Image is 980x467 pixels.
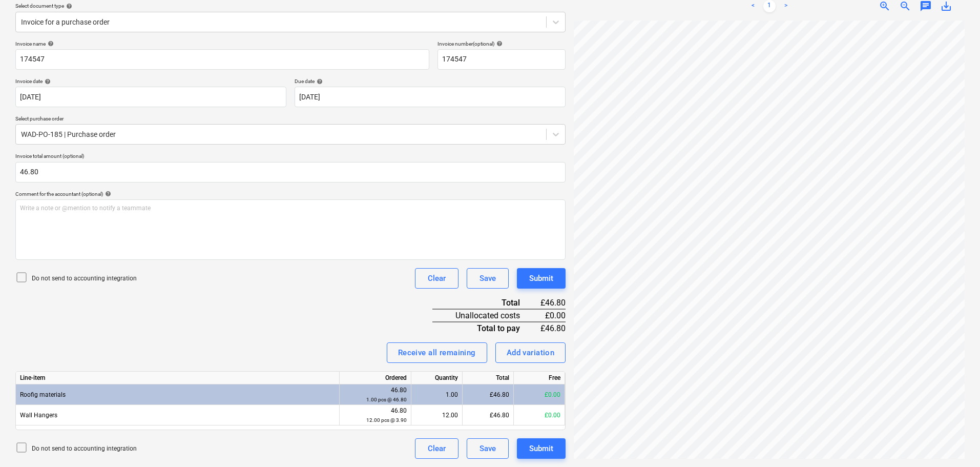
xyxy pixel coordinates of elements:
[315,78,323,85] span: help
[15,191,566,197] div: Comment for the accountant (optional)
[16,372,340,384] div: Line-item
[387,342,487,363] button: Receive all remaining
[467,438,509,459] button: Save
[344,406,407,425] div: 46.80
[16,405,340,425] div: Wall Hangers
[295,87,566,107] input: Due date not specified
[432,309,536,322] div: Unallocated costs
[437,40,566,47] div: Invoice number (optional)
[514,405,565,425] div: £0.00
[415,438,458,459] button: Clear
[344,385,407,404] div: 46.80
[479,442,496,455] div: Save
[295,78,566,85] div: Due date
[15,115,566,124] p: Select purchase order
[398,346,476,359] div: Receive all remaining
[479,272,496,285] div: Save
[415,384,458,405] div: 1.00
[64,3,72,9] span: help
[514,384,565,405] div: £0.00
[428,442,446,455] div: Clear
[495,342,566,363] button: Add variation
[15,162,566,182] input: Invoice total amount (optional)
[15,40,429,47] div: Invoice name
[536,297,566,309] div: £46.80
[507,346,555,359] div: Add variation
[428,272,446,285] div: Clear
[46,40,54,47] span: help
[415,268,458,289] button: Clear
[517,438,566,459] button: Submit
[20,391,66,398] span: Roofig materials
[15,49,429,70] input: Invoice name
[432,297,536,309] div: Total
[15,78,286,85] div: Invoice date
[467,268,509,289] button: Save
[463,372,514,384] div: Total
[432,322,536,334] div: Total to pay
[15,153,566,161] p: Invoice total amount (optional)
[15,3,566,9] div: Select document type
[366,397,407,402] small: 1.00 pcs @ 46.80
[43,78,51,85] span: help
[463,405,514,425] div: £46.80
[437,49,566,70] input: Invoice number
[529,272,553,285] div: Submit
[536,309,566,322] div: £0.00
[32,444,137,453] p: Do not send to accounting integration
[529,442,553,455] div: Submit
[494,40,503,47] span: help
[366,417,407,423] small: 12.00 pcs @ 3.90
[340,372,411,384] div: Ordered
[463,384,514,405] div: £46.80
[411,372,463,384] div: Quantity
[103,191,111,197] span: help
[514,372,565,384] div: Free
[32,274,137,283] p: Do not send to accounting integration
[929,418,980,467] iframe: Chat Widget
[536,322,566,334] div: £46.80
[517,268,566,289] button: Submit
[415,405,458,425] div: 12.00
[15,87,286,107] input: Invoice date not specified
